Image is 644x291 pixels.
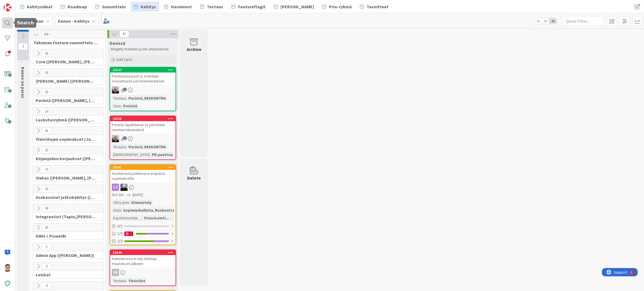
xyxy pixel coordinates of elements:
span: Kehitysideat [27,3,53,10]
div: 21541Asetuksista poikkeava eräpäivä sopimukselle [110,165,176,182]
span: Laskutusryhmä (Antti, Keijo) [36,117,96,123]
div: Käyttöönottokriittisyys [112,215,142,221]
span: 18 [42,69,51,76]
span: Halti (Sebastian, VilleH, Riikka, Antti, MikkoV, PetriH, PetriM) [36,78,96,84]
a: [PERSON_NAME] [271,2,317,12]
a: Suunnittelu [92,2,129,12]
div: 1 [124,232,133,236]
span: Testaus [207,3,223,10]
div: 1/31 [110,230,176,237]
div: Delete [187,175,201,181]
span: 1x [534,18,542,24]
div: 0/1 [110,223,176,230]
span: 2 / 3 [117,238,123,244]
span: 3 [18,43,28,50]
span: Suunnittelu [102,3,126,10]
span: 87 [120,31,129,37]
span: : [126,144,127,150]
span: : [121,207,122,213]
i: Not Set [112,192,124,197]
div: Perintä, RESKONTRA [127,95,167,101]
div: Testaus [112,278,126,284]
div: Sopimushallinta, Reskontra [122,207,176,213]
span: 25 [42,147,51,154]
div: Priorisointi... [143,215,170,221]
span: Support [12,1,25,7]
div: 23244 [113,251,176,254]
span: 18 [42,50,51,57]
span: 30 [42,224,51,231]
span: 0 / 1 [117,223,123,229]
span: 2x [542,18,549,24]
span: 14 [42,108,51,115]
input: Quick Filter... [563,16,604,26]
span: Integraatiot (Tapio,Santeri,Marko,HarriJ) [36,214,96,219]
span: Kirjanpidon korjaukset (Jussi, JaakkoHä) [36,156,96,161]
span: : [129,199,130,206]
div: 23244Kalenterissa ei näy slotteja muutoksen jälkeen [110,250,176,267]
img: JH [112,135,119,142]
a: 23244Kalenterissa ei näy slotteja muutoksen jälkeenSRTestaus:Yleistilat [110,250,176,286]
div: SR [112,269,119,276]
span: 36 [42,205,51,212]
div: Perintä, RESKONTRA [127,144,167,150]
img: avatar [4,280,11,287]
span: Leiskat [36,272,96,277]
span: 2 [42,244,51,250]
a: 21541Asetuksista poikkeava eräpäivä sopimukselleMVNot Set[DATE]Ohry-prio:ViimeistelyOsio:Sopimush... [110,164,176,245]
span: Perintä (Jaakko, PetriH, MikkoV, Pasi) [36,98,96,103]
div: Testaus [112,95,126,101]
a: Testaus [197,2,226,12]
span: 3 [42,263,51,270]
div: 1 [29,2,30,7]
div: Osio [112,103,121,109]
div: 23244 [110,250,176,255]
span: 1 [123,136,127,140]
img: Visit kanbanzone.com [4,4,11,11]
span: : [142,215,143,221]
b: Kenno - Kehitys [58,18,89,24]
img: JH [112,86,119,93]
a: Havainnot [161,2,195,12]
span: Core (Pasi, Jussi, JaakkoHä, Jyri, Leo, MikkoK, Väinö, MattiH) [36,59,96,64]
span: Tavoitteet [367,3,388,10]
div: MV [110,184,176,191]
span: 15 [42,89,51,95]
div: 23158Perintä tapahtumat vs perintään vientien lukumäärät [110,116,176,133]
span: Kanban [28,18,43,24]
span: 73 [42,166,51,173]
div: Testaus [112,144,126,150]
a: Roadmap [58,2,90,12]
div: Perinnässä-post it, estetään nousemasta perintäehdotuksiin [110,72,176,85]
div: 2/3 [110,238,176,245]
div: JH [110,86,176,93]
div: SR [110,269,176,276]
a: Kehitysideat [17,2,56,12]
div: Perintä tapahtumat vs perintään vientien lukumäärät [110,121,176,133]
a: Kehitys [131,2,159,12]
span: : [150,152,150,158]
span: 1 [123,88,127,91]
span: Add Card... [116,57,134,62]
div: 21541 [110,165,176,170]
div: JH [110,135,176,142]
span: Featureflagit [238,3,266,10]
a: Featureflagit [228,2,269,12]
span: Prio-ryhmä [329,3,352,10]
a: Prio-ryhmä [319,2,355,12]
img: MV [120,184,128,191]
div: 21541 [113,165,176,169]
span: : [126,95,127,101]
div: PR puuttuu [150,152,174,158]
span: Asukassivut jatkokehitys (Rasmus, TommiH, Bella) [36,194,96,200]
span: 3x [549,18,557,24]
div: [DEMOGRAPHIC_DATA] [112,152,150,158]
span: Roadmap [68,3,87,10]
div: 23157 [110,67,176,72]
div: Perintä [122,103,138,109]
div: Ohry-prio [112,199,129,206]
div: Archive [187,46,201,53]
span: 10 [42,186,51,192]
span: [PERSON_NAME] [280,3,314,10]
div: Kalenterissa ei näy slotteja muutoksen jälkeen [110,255,176,267]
